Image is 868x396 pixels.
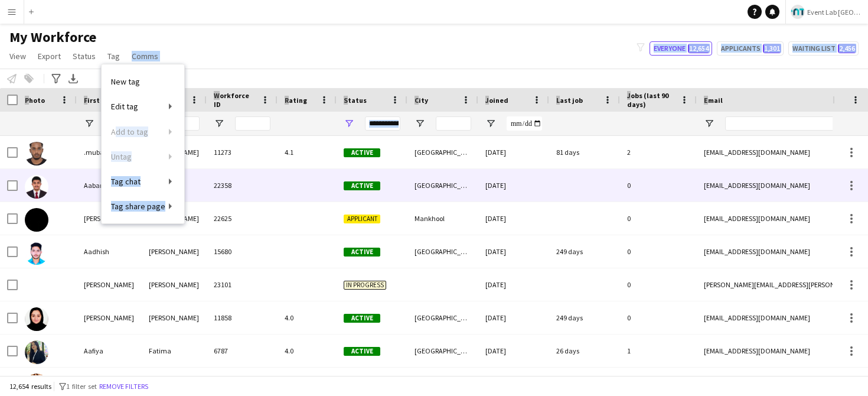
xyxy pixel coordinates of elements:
[344,248,380,257] span: Active
[415,118,425,129] button: Open Filter Menu
[214,118,224,129] button: Open Filter Menu
[704,96,723,105] span: Email
[66,72,80,86] app-action-btn: Export XLSX
[407,235,478,268] div: [GEOGRAPHIC_DATA]
[103,48,125,64] a: Tag
[207,301,278,334] div: 11858
[25,307,48,331] img: Aaesha Saif
[77,268,142,301] div: [PERSON_NAME]
[407,301,478,334] div: [GEOGRAPHIC_DATA]
[25,175,48,199] img: Aaban Hussain
[38,51,61,61] span: Export
[549,136,620,168] div: 81 days
[5,48,31,64] a: View
[485,118,496,129] button: Open Filter Menu
[650,41,712,56] button: Everyone12,654
[25,142,48,165] img: .mubarak Ali
[142,268,207,301] div: [PERSON_NAME]
[485,96,508,105] span: Joined
[235,116,270,131] input: Workforce ID Filter Input
[127,48,163,64] a: Comms
[436,116,471,131] input: City Filter Input
[620,335,697,367] div: 1
[9,51,26,61] span: View
[478,301,549,334] div: [DATE]
[25,340,48,364] img: Aafiya Fatima
[66,382,97,391] span: 1 filter set
[214,91,256,109] span: Workforce ID
[478,136,549,168] div: [DATE]
[549,301,620,334] div: 249 days
[73,51,96,61] span: Status
[77,235,142,268] div: Aadhish
[507,116,542,131] input: Joined Filter Input
[207,335,278,367] div: 6787
[807,8,863,17] span: Event Lab [GEOGRAPHIC_DATA]
[344,148,380,157] span: Active
[107,51,120,61] span: Tag
[207,169,278,202] div: 22358
[9,28,96,46] span: My Workforce
[717,41,784,56] button: Applicants1,301
[278,335,337,367] div: 4.0
[142,335,207,367] div: Fatima
[478,268,549,301] div: [DATE]
[278,301,337,334] div: 4.0
[77,335,142,367] div: Aafiya
[344,181,380,190] span: Active
[549,235,620,268] div: 249 days
[68,48,100,64] a: Status
[788,41,859,56] button: Waiting list2,456
[170,116,200,131] input: Last Name Filter Input
[344,215,380,223] span: Applicant
[344,118,354,129] button: Open Filter Menu
[132,51,158,61] span: Comms
[207,235,278,268] div: 15680
[791,5,805,19] img: Logo
[704,118,714,129] button: Open Filter Menu
[620,169,697,202] div: 0
[620,301,697,334] div: 0
[84,96,120,105] span: First Name
[344,314,380,323] span: Active
[25,96,45,105] span: Photo
[207,136,278,168] div: 11273
[344,281,386,290] span: In progress
[142,235,207,268] div: [PERSON_NAME]
[84,118,94,129] button: Open Filter Menu
[207,268,278,301] div: 23101
[478,335,549,367] div: [DATE]
[25,208,48,232] img: Aabid Anas
[688,44,710,53] span: 12,654
[627,91,676,109] span: Jobs (last 90 days)
[556,96,583,105] span: Last job
[77,136,142,168] div: .mubarak
[77,301,142,334] div: [PERSON_NAME]
[77,169,142,202] div: Aaban
[33,48,66,64] a: Export
[25,241,48,265] img: Aadhish Sreejith
[407,169,478,202] div: [GEOGRAPHIC_DATA]
[549,335,620,367] div: 26 days
[620,268,697,301] div: 0
[142,301,207,334] div: [PERSON_NAME]
[207,202,278,235] div: 22625
[344,347,380,356] span: Active
[763,44,781,53] span: 1,301
[478,202,549,235] div: [DATE]
[478,169,549,202] div: [DATE]
[620,235,697,268] div: 0
[49,72,63,86] app-action-btn: Advanced filters
[478,235,549,268] div: [DATE]
[415,96,428,105] span: City
[407,136,478,168] div: [GEOGRAPHIC_DATA]
[285,96,307,105] span: Rating
[344,96,367,105] span: Status
[838,44,856,53] span: 2,456
[278,136,337,168] div: 4.1
[97,380,151,393] button: Remove filters
[620,202,697,235] div: 0
[407,202,478,235] div: Mankhool
[77,202,142,235] div: [PERSON_NAME]
[620,136,697,168] div: 2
